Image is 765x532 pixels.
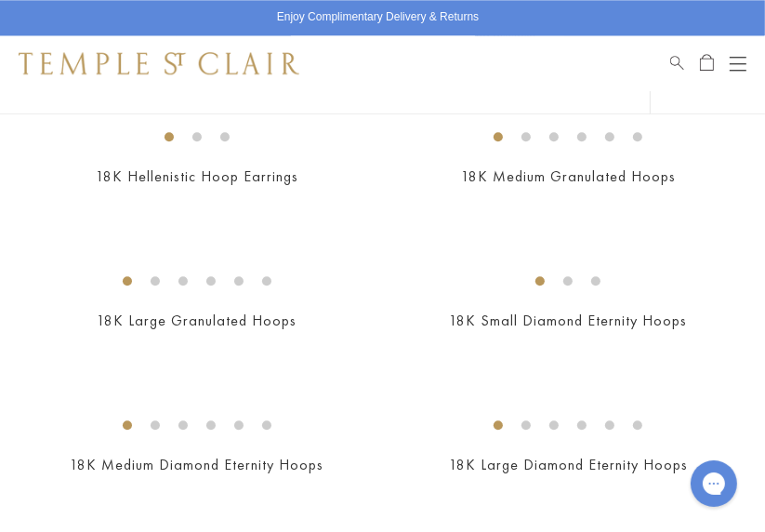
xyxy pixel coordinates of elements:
[19,52,299,74] img: Temple St. Clair
[97,311,297,330] a: 18K Large Granulated Hoops
[700,52,714,74] a: Open Shopping Bag
[461,166,676,186] a: 18K Medium Granulated Hoops
[449,455,688,474] a: 18K Large Diamond Eternity Hoops
[70,455,323,474] a: 18K Medium Diamond Eternity Hoops
[730,52,746,74] button: Open navigation
[96,166,298,186] a: 18K Hellenistic Hoop Earrings
[449,311,687,330] a: 18K Small Diamond Eternity Hoops
[277,8,479,27] p: Enjoy Complimentary Delivery & Returns
[670,52,684,74] a: Search
[681,454,746,513] iframe: Gorgias live chat messenger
